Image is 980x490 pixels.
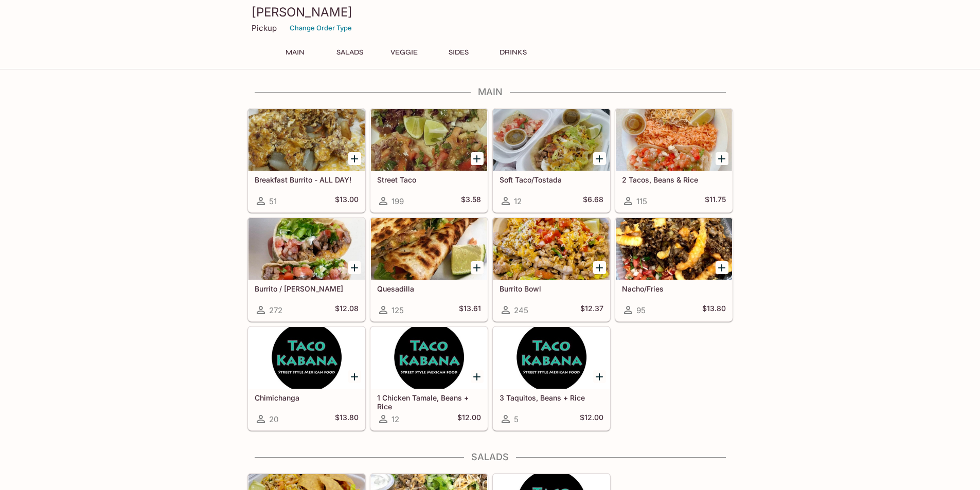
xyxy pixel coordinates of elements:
h5: Chimichanga [255,393,359,402]
p: Pickup [252,23,277,33]
div: Burrito Bowl [493,218,610,280]
button: Add Burrito / Cali Burrito [348,261,361,274]
a: Breakfast Burrito - ALL DAY!51$13.00 [248,108,365,212]
div: 1 Chicken Tamale, Beans + Rice [371,327,487,389]
div: Quesadilla [371,218,487,280]
button: Drinks [490,45,537,60]
span: 245 [514,305,528,315]
h5: Burrito Bowl [500,284,603,293]
h5: $13.61 [459,304,481,316]
span: 95 [636,305,646,315]
h5: Nacho/Fries [622,284,726,293]
h5: $3.58 [461,195,481,207]
h5: Street Taco [377,175,481,184]
h5: $12.37 [580,304,603,316]
button: Add Chimichanga [348,370,361,383]
button: Add 1 Chicken Tamale, Beans + Rice [471,370,484,383]
h5: Breakfast Burrito - ALL DAY! [255,175,359,184]
h5: $12.00 [457,413,481,425]
h5: $12.08 [335,304,359,316]
h4: Main [247,86,733,98]
button: Add 3 Taquitos, Beans + Rice [593,370,606,383]
a: Nacho/Fries95$13.80 [615,217,733,321]
a: 1 Chicken Tamale, Beans + Rice12$12.00 [370,326,488,430]
button: Add 2 Tacos, Beans & Rice [716,152,728,165]
span: 115 [636,196,647,206]
div: Chimichanga [248,327,365,389]
button: Salads [327,45,373,60]
span: 20 [269,414,278,424]
h5: 2 Tacos, Beans & Rice [622,175,726,184]
h5: 1 Chicken Tamale, Beans + Rice [377,393,481,410]
h5: $13.80 [335,413,359,425]
button: Add Nacho/Fries [716,261,728,274]
a: Burrito Bowl245$12.37 [493,217,610,321]
span: 272 [269,305,282,315]
span: 199 [391,196,404,206]
a: Street Taco199$3.58 [370,108,488,212]
a: 2 Tacos, Beans & Rice115$11.75 [615,108,733,212]
h5: $12.00 [580,413,603,425]
div: Breakfast Burrito - ALL DAY! [248,109,365,171]
span: 12 [391,414,399,424]
a: Soft Taco/Tostada12$6.68 [493,108,610,212]
button: Change Order Type [285,20,357,36]
h5: $11.75 [705,195,726,207]
button: Veggie [381,45,427,60]
div: Nacho/Fries [616,218,732,280]
h5: Soft Taco/Tostada [500,175,603,184]
span: 12 [514,196,522,206]
div: Street Taco [371,109,487,171]
h5: $6.68 [583,195,603,207]
div: Burrito / Cali Burrito [248,218,365,280]
h5: $13.00 [335,195,359,207]
a: 3 Taquitos, Beans + Rice5$12.00 [493,326,610,430]
h3: [PERSON_NAME] [252,4,729,20]
span: 51 [269,196,277,206]
button: Add Soft Taco/Tostada [593,152,606,165]
h5: 3 Taquitos, Beans + Rice [500,393,603,402]
a: Burrito / [PERSON_NAME]272$12.08 [248,217,365,321]
div: Soft Taco/Tostada [493,109,610,171]
div: 3 Taquitos, Beans + Rice [493,327,610,389]
button: Add Quesadilla [471,261,484,274]
button: Add Burrito Bowl [593,261,606,274]
a: Quesadilla125$13.61 [370,217,488,321]
span: 5 [514,414,519,424]
button: Add Street Taco [471,152,484,165]
h5: Quesadilla [377,284,481,293]
a: Chimichanga20$13.80 [248,326,365,430]
h5: Burrito / [PERSON_NAME] [255,284,359,293]
button: Sides [436,45,482,60]
button: Add Breakfast Burrito - ALL DAY! [348,152,361,165]
button: Main [272,45,318,60]
div: 2 Tacos, Beans & Rice [616,109,732,171]
h4: Salads [247,451,733,463]
span: 125 [391,305,404,315]
h5: $13.80 [702,304,726,316]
